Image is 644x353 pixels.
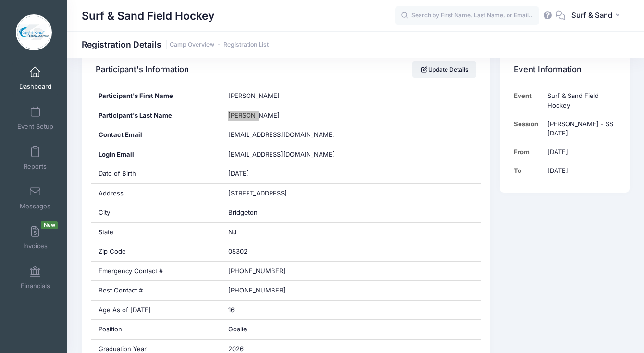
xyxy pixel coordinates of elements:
a: InvoicesNew [12,221,58,255]
h4: Participant's Information [96,56,189,84]
span: Surf & Sand [571,10,612,21]
div: Best Contact # [91,281,221,300]
a: Event Setup [12,101,58,135]
a: Financials [12,261,58,294]
span: Invoices [23,242,48,250]
div: Date of Birth [91,164,221,183]
td: [PERSON_NAME] - SS [DATE] [543,115,616,143]
span: [STREET_ADDRESS] [228,189,287,197]
input: Search by First Name, Last Name, or Email... [395,6,539,25]
span: Financials [21,282,50,290]
span: [DATE] [228,170,249,177]
h4: Event Information [514,56,582,84]
td: Session [514,115,543,143]
button: Surf & Sand [565,5,630,27]
span: [PHONE_NUMBER] [228,286,285,294]
a: Update Details [412,61,476,78]
h1: Registration Details [82,39,269,49]
span: [EMAIL_ADDRESS][DOMAIN_NAME] [228,131,335,138]
span: 2026 [228,345,244,353]
span: Reports [24,162,47,170]
td: Surf & Sand Field Hockey [543,86,616,115]
a: Camp Overview [170,41,214,49]
span: Bridgeton [228,208,258,216]
div: Contact Email [91,125,221,145]
a: Reports [12,141,58,175]
span: Goalie [228,325,247,333]
div: Zip Code [91,242,221,261]
div: Address [91,184,221,203]
div: Position [91,320,221,339]
div: Participant's First Name [91,86,221,106]
td: From [514,143,543,161]
td: [DATE] [543,143,616,161]
td: Event [514,86,543,115]
div: Emergency Contact # [91,262,221,281]
span: [PERSON_NAME] [228,111,280,119]
h1: Surf & Sand Field Hockey [82,5,214,27]
a: Dashboard [12,61,58,95]
span: Event Setup [17,122,53,131]
a: Messages [12,181,58,215]
td: [DATE] [543,161,616,180]
span: Messages [20,202,50,210]
div: Age As of [DATE] [91,301,221,320]
span: Dashboard [19,83,51,91]
div: City [91,203,221,222]
div: Login Email [91,145,221,164]
span: [PHONE_NUMBER] [228,267,285,275]
td: To [514,161,543,180]
span: 16 [228,306,235,314]
span: 08302 [228,247,248,255]
div: Participant's Last Name [91,106,221,125]
span: [EMAIL_ADDRESS][DOMAIN_NAME] [228,150,348,159]
span: NJ [228,228,236,236]
div: State [91,223,221,242]
a: Registration List [223,41,269,49]
span: New [41,221,58,229]
span: [PERSON_NAME] [228,92,280,99]
img: Surf & Sand Field Hockey [16,14,52,50]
